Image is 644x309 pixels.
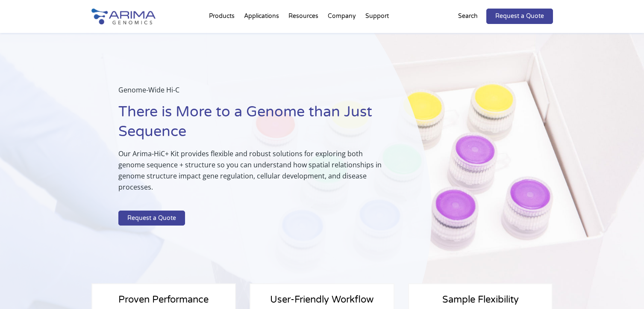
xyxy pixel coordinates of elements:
[118,84,388,102] p: Genome-Wide Hi-C
[118,211,185,226] a: Request a Quote
[442,294,519,305] span: Sample Flexibility
[118,294,209,305] span: Proven Performance
[458,11,478,22] p: Search
[270,294,373,305] span: User-Friendly Workflow
[118,148,388,199] p: Our Arima-HiC+ Kit provides flexible and robust solutions for exploring both genome sequence + st...
[118,102,388,148] h1: There is More to a Genome than Just Sequence
[91,9,156,24] img: Arima-Genomics-logo
[486,9,553,24] a: Request a Quote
